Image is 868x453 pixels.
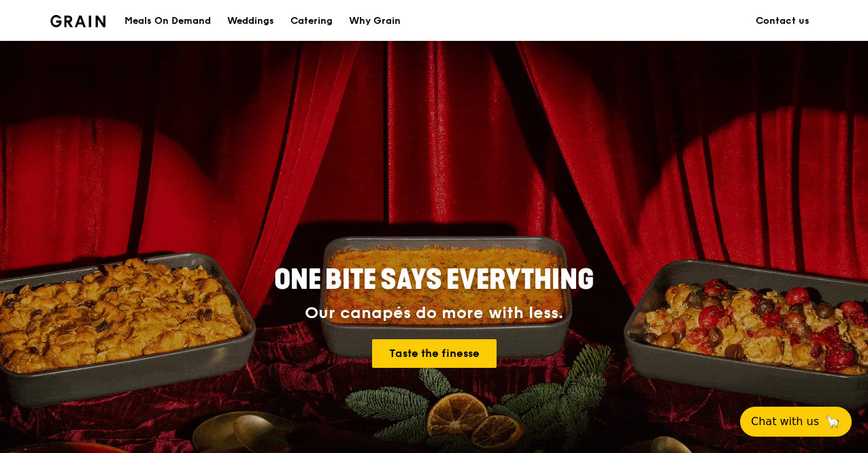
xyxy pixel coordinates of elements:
[124,1,211,42] div: Meals On Demand
[748,1,818,42] a: Contact us
[219,1,282,42] a: Weddings
[50,15,105,27] img: Grain
[349,1,401,42] div: Why Grain
[290,1,333,42] div: Catering
[824,413,841,430] span: 🦙
[341,1,409,42] a: Why Grain
[282,1,341,42] a: Catering
[372,339,497,368] a: Taste the finesse
[740,407,852,437] button: Chat with us🦙
[227,1,274,42] div: Weddings
[189,304,679,323] div: Our canapés do more with less.
[751,413,819,430] span: Chat with us
[274,264,594,296] span: ONE BITE SAYS EVERYTHING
